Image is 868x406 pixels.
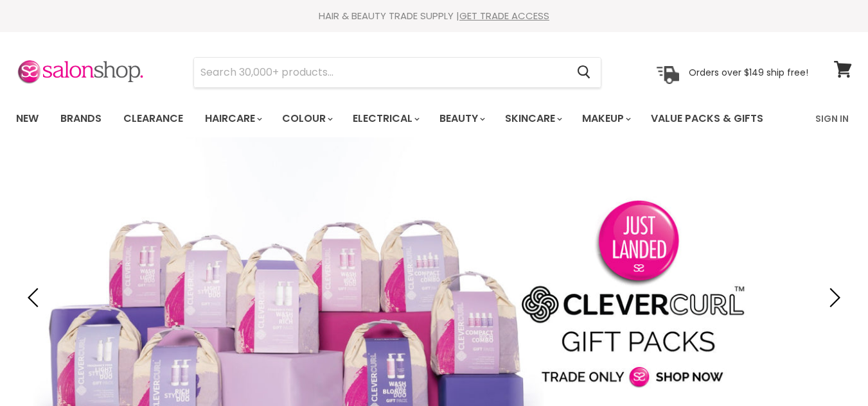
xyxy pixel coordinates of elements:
[194,58,567,87] input: Search
[572,105,639,132] a: Makeup
[6,105,48,132] a: New
[495,105,570,132] a: Skincare
[808,105,856,132] a: Sign In
[459,9,549,22] a: GET TRADE ACCESS
[343,105,427,132] a: Electrical
[6,100,790,137] ul: Main menu
[641,105,773,132] a: Value Packs & Gifts
[820,285,846,310] button: Next
[430,105,493,132] a: Beauty
[195,105,270,132] a: Haircare
[51,105,111,132] a: Brands
[114,105,193,132] a: Clearance
[193,57,601,88] form: Product
[22,285,48,310] button: Previous
[272,105,341,132] a: Colour
[689,66,808,78] p: Orders over $149 ship free!
[567,58,601,87] button: Search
